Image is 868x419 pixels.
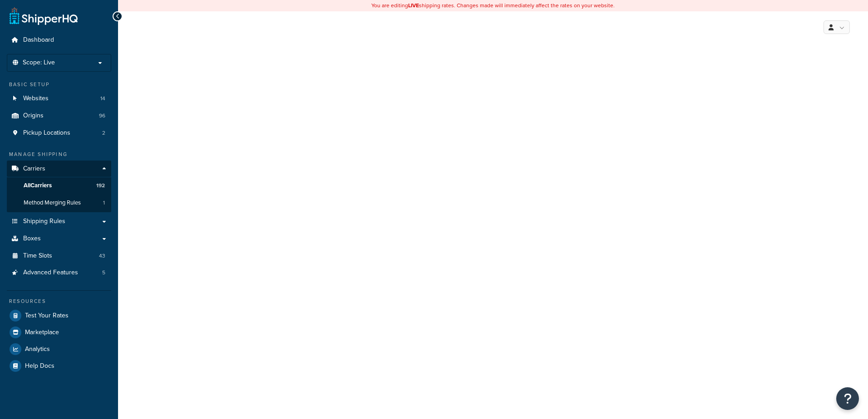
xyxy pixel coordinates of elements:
button: Open Resource Center [836,387,859,410]
li: Pickup Locations [7,125,111,141]
span: Pickup Locations [23,129,70,137]
li: Carriers [7,161,111,212]
span: Analytics [25,346,50,353]
span: Dashboard [23,36,54,44]
span: Method Merging Rules [24,199,81,207]
a: Method Merging Rules1 [7,195,111,211]
a: AllCarriers192 [7,177,111,194]
a: Test Your Rates [7,307,111,324]
li: Time Slots [7,248,111,264]
span: Advanced Features [23,269,78,277]
span: All Carriers [24,182,52,190]
span: 96 [99,112,105,120]
li: Method Merging Rules [7,195,111,211]
li: Origins [7,107,111,124]
a: Pickup Locations2 [7,125,111,141]
a: Help Docs [7,358,111,374]
span: Marketplace [25,329,59,336]
div: Basic Setup [7,81,111,88]
div: Manage Shipping [7,151,111,158]
a: Origins96 [7,107,111,124]
div: Resources [7,297,111,305]
span: 5 [102,269,105,277]
b: LIVE [408,1,419,10]
a: Carriers [7,161,111,177]
span: Websites [23,95,49,102]
a: Boxes [7,230,111,247]
a: Marketplace [7,324,111,341]
span: 192 [96,182,105,190]
a: Analytics [7,341,111,357]
li: Websites [7,90,111,107]
a: Dashboard [7,32,111,49]
a: Advanced Features5 [7,264,111,281]
span: Test Your Rates [25,312,69,320]
span: Boxes [23,235,41,243]
a: Time Slots43 [7,248,111,264]
span: Help Docs [25,362,54,370]
span: Scope: Live [23,59,55,67]
span: 14 [100,95,105,102]
span: Origins [23,112,44,120]
a: Shipping Rules [7,213,111,230]
span: 2 [102,129,105,137]
span: 43 [99,252,105,260]
li: Advanced Features [7,264,111,281]
span: Carriers [23,165,45,173]
span: Shipping Rules [23,218,65,225]
a: Websites14 [7,90,111,107]
span: Time Slots [23,252,52,260]
span: 1 [103,199,105,207]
